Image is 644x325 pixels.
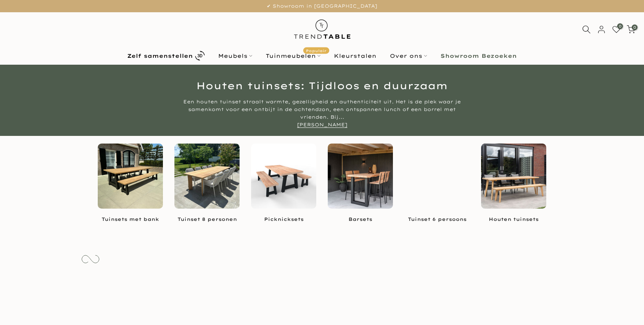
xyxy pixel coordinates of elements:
[383,51,434,60] a: Over ons
[440,53,517,59] b: Showroom Bezoeken
[289,12,356,46] img: trend-table
[212,51,259,60] a: Meubels
[404,216,470,223] a: Tuinset 6 persoons
[98,216,163,223] a: Tuinsets met bank
[617,23,623,29] span: 0
[251,216,316,223] a: Picknicksets
[303,47,329,54] span: Populair
[10,2,634,10] p: ✔ Showroom in [GEOGRAPHIC_DATA]
[627,25,635,34] a: 0
[259,51,327,60] a: TuinmeubelenPopulair
[98,81,546,90] h1: Houten tuinsets: Tijdloos en duurzaam
[632,24,637,30] span: 0
[612,25,621,34] a: 0
[481,216,546,223] a: Houten tuinsets
[327,51,383,60] a: Kleurstalen
[434,51,524,60] a: Showroom Bezoeken
[121,49,212,62] a: Zelf samenstellen
[328,216,393,223] a: Barsets
[127,53,193,59] b: Zelf samenstellen
[297,122,347,128] a: [PERSON_NAME]
[178,98,466,129] div: Een houten tuinset straalt warmte, gezelligheid en authenticiteit uit. Het is de plek waar je sam...
[174,216,240,223] a: Tuinset 8 personen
